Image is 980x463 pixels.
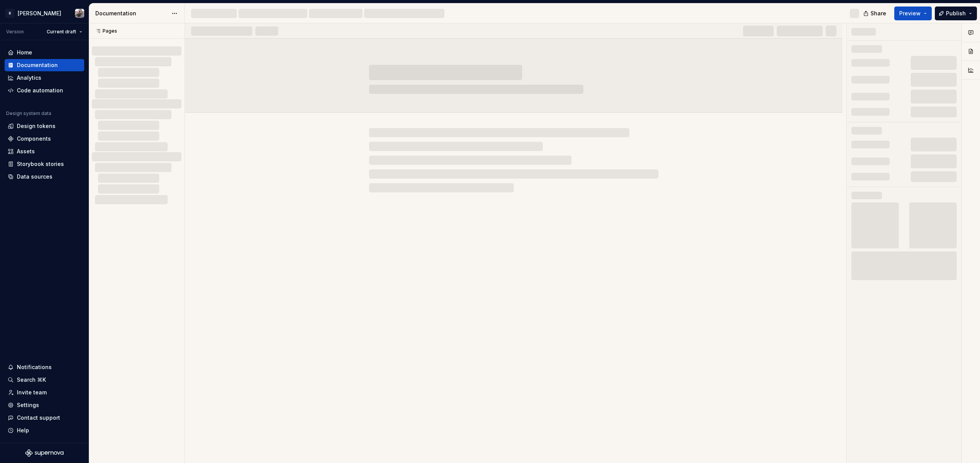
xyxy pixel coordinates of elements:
[17,160,64,168] div: Storybook stories
[17,414,60,422] div: Contact support
[5,412,84,424] button: Contact support
[5,59,84,71] a: Documentation
[899,10,921,17] span: Preview
[17,401,39,409] div: Settings
[95,10,168,17] div: Documentation
[5,158,84,170] a: Storybook stories
[5,171,84,183] a: Data sources
[935,7,977,20] button: Publish
[5,399,84,411] a: Settings
[75,9,84,18] img: Ian
[17,49,32,56] div: Home
[5,361,84,373] button: Notifications
[47,29,76,35] span: Current draft
[5,9,15,18] div: R
[17,389,47,396] div: Invite team
[6,110,51,117] div: Design system data
[5,386,84,399] a: Invite team
[17,148,35,155] div: Assets
[18,10,61,17] div: [PERSON_NAME]
[894,7,932,20] button: Preview
[859,7,891,20] button: Share
[17,122,56,130] div: Design tokens
[17,363,52,371] div: Notifications
[17,87,63,94] div: Code automation
[43,26,86,37] button: Current draft
[17,74,41,82] div: Analytics
[17,173,52,181] div: Data sources
[92,28,117,34] div: Pages
[25,449,64,457] svg: Supernova Logo
[6,29,24,35] div: Version
[871,10,886,17] span: Share
[17,61,58,69] div: Documentation
[2,5,87,21] button: R[PERSON_NAME]Ian
[17,376,46,384] div: Search ⌘K
[5,72,84,84] a: Analytics
[17,427,29,434] div: Help
[946,10,966,17] span: Publish
[5,133,84,145] a: Components
[5,46,84,59] a: Home
[5,424,84,437] button: Help
[5,120,84,132] a: Design tokens
[17,135,51,143] div: Components
[5,374,84,386] button: Search ⌘K
[5,145,84,158] a: Assets
[5,84,84,97] a: Code automation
